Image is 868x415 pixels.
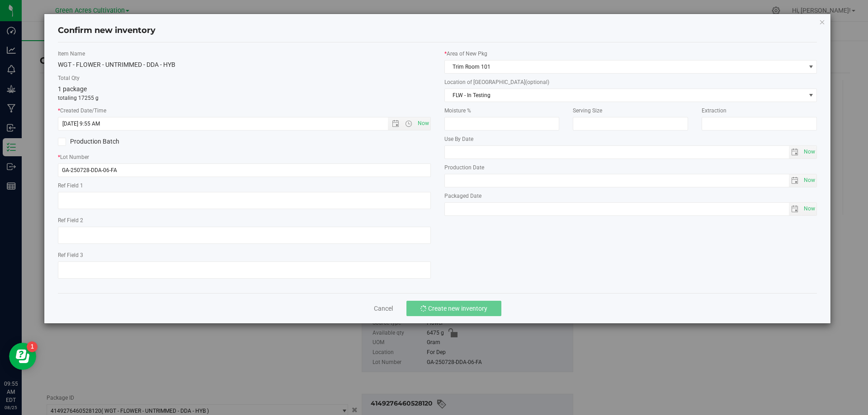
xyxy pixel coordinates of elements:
span: 1 package [58,85,87,93]
span: Trim Room 101 [445,61,806,73]
span: select [802,146,816,159]
span: select [789,203,802,215]
label: Location of [GEOGRAPHIC_DATA] [444,78,817,86]
label: Serving Size [573,107,688,115]
label: Use By Date [444,135,817,143]
h4: Confirm new inventory [58,25,156,37]
span: Set Current date [802,145,817,159]
label: Area of New Pkg [444,50,817,58]
label: Item Name [58,50,431,58]
label: Packaged Date [444,192,817,200]
span: FLW - In Testing [445,89,806,102]
span: Open the date view [388,120,403,127]
label: Extraction [702,107,817,115]
label: Created Date/Time [58,107,431,115]
p: totaling 17255 g [58,94,431,102]
span: Create new inventory [428,305,487,312]
a: Cancel [374,304,393,313]
label: Moisture % [444,107,560,115]
span: Set Current date [802,174,817,187]
span: Set Current date [802,202,817,215]
span: Open the time view [401,120,416,127]
iframe: Resource center [9,343,36,370]
span: Set Current date [415,117,431,130]
label: Lot Number [58,153,431,161]
label: Ref Field 3 [58,251,431,259]
label: Ref Field 1 [58,182,431,190]
span: (optional) [525,79,549,85]
label: Production Batch [58,137,237,146]
label: Total Qty [58,74,431,82]
span: select [802,203,816,215]
span: select [789,146,802,159]
span: select [802,174,816,187]
label: Production Date [444,163,817,172]
label: Ref Field 2 [58,216,431,224]
span: select [789,174,802,187]
span: select [805,89,816,102]
button: Create new inventory [406,301,501,316]
div: WGT - FLOWER - UNTRIMMED - DDA - HYB [58,60,431,70]
iframe: Resource center unread badge [27,341,38,352]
